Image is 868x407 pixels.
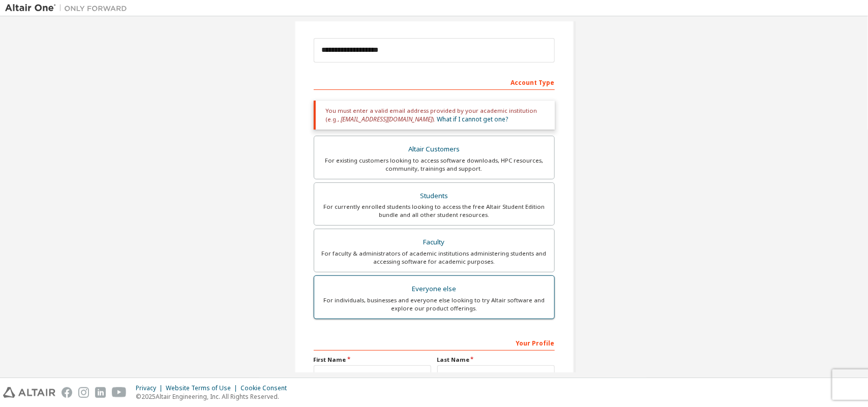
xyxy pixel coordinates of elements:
[95,387,106,398] img: linkedin.svg
[341,115,433,123] span: [EMAIL_ADDRESS][DOMAIN_NAME]
[437,356,555,364] label: Last Name
[241,384,293,392] div: Cookie Consent
[3,387,55,398] img: altair_logo.svg
[320,282,548,296] div: Everyone else
[437,115,508,123] a: What if I cannot get one?
[320,249,548,266] div: For faculty & administrators of academic institutions administering students and accessing softwa...
[320,235,548,249] div: Faculty
[112,387,127,398] img: youtube.svg
[320,203,548,219] div: For currently enrolled students looking to access the free Altair Student Edition bundle and all ...
[314,74,555,90] div: Account Type
[78,387,89,398] img: instagram.svg
[314,101,555,130] div: You must enter a valid email address provided by your academic institution (e.g., ).
[62,387,72,398] img: facebook.svg
[314,356,431,364] label: First Name
[166,384,241,392] div: Website Terms of Use
[320,156,548,173] div: For existing customers looking to access software downloads, HPC resources, community, trainings ...
[136,392,293,401] p: © 2025 Altair Engineering, Inc. All Rights Reserved.
[136,384,166,392] div: Privacy
[5,3,132,13] img: Altair One
[320,189,548,203] div: Students
[314,334,555,351] div: Your Profile
[320,296,548,312] div: For individuals, businesses and everyone else looking to try Altair software and explore our prod...
[320,142,548,156] div: Altair Customers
